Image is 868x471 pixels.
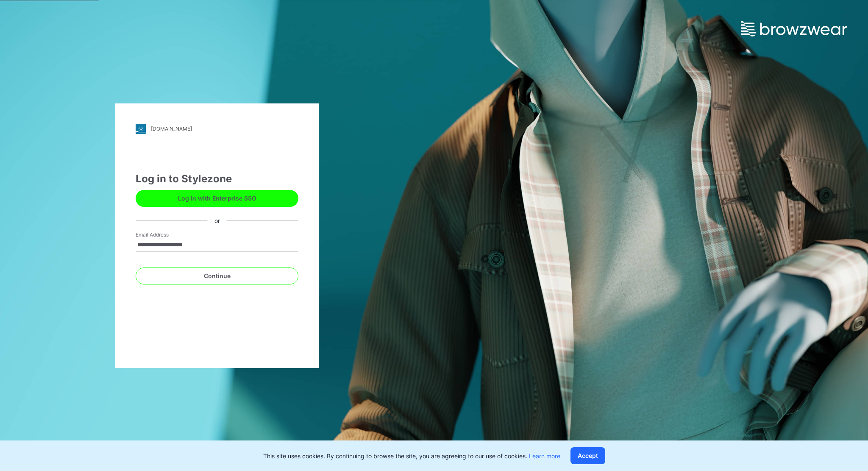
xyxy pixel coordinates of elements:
[136,124,146,134] img: stylezone-logo.562084cfcfab977791bfbf7441f1a819.svg
[136,171,298,187] div: Log in to Stylezone
[136,190,298,207] button: Log in with Enterprise SSO
[263,451,560,460] p: This site uses cookies. By continuing to browse the site, you are agreeing to our use of cookies.
[136,268,298,284] button: Continue
[529,452,560,460] a: Learn more
[741,21,847,36] img: browzwear-logo.e42bd6dac1945053ebaf764b6aa21510.svg
[151,125,192,132] div: [DOMAIN_NAME]
[208,216,227,225] div: or
[570,447,605,464] button: Accept
[136,124,298,134] a: [DOMAIN_NAME]
[136,231,195,239] label: Email Address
